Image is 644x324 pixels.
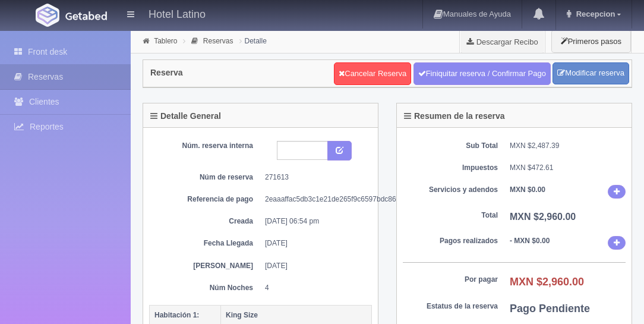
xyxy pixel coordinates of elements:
dd: [DATE] [265,238,363,248]
a: Finiquitar reserva / Confirmar Pago [413,62,551,85]
h4: Reserva [150,68,183,77]
dt: Sub Total [403,141,498,151]
dt: Creada [158,216,253,227]
dd: MXN $472.61 [510,163,626,173]
dd: [DATE] [265,261,363,271]
dt: Servicios y adendos [403,185,498,195]
dt: Fecha Llegada [158,238,253,248]
dt: Referencia de pago [158,194,253,205]
dd: 2eaaaffac5db3c1e21de265f9c6597bdc86e1cca [265,194,363,205]
h4: Detalle General [150,112,221,121]
b: MXN $0.00 [510,185,545,194]
a: Tablero [154,37,177,45]
a: Reservas [203,37,233,45]
dt: Núm Noches [158,283,253,293]
span: Recepcion [573,10,615,18]
dt: Estatus de la reserva [403,301,498,312]
img: Getabed [36,4,59,27]
dt: [PERSON_NAME] [158,261,253,271]
dt: Pagos realizados [403,236,498,246]
dt: Total [403,210,498,221]
dt: Núm de reserva [158,172,253,183]
li: Detalle [236,35,270,46]
dt: Por pagar [403,275,498,285]
h4: Resumen de la reserva [404,112,505,121]
dd: 271613 [265,172,363,183]
b: MXN $2,960.00 [510,276,584,288]
dt: Impuestos [403,163,498,173]
h4: Hotel Latino [149,6,206,21]
b: Habitación 1: [154,311,199,319]
b: - MXN $0.00 [510,237,550,245]
img: Getabed [65,11,107,20]
b: Pago Pendiente [510,303,590,314]
dd: MXN $2,487.39 [510,141,626,151]
b: MXN $2,960.00 [510,212,576,222]
button: Primeros pasos [551,30,631,53]
dd: 4 [265,283,363,293]
a: Modificar reserva [553,62,629,84]
dd: [DATE] 06:54 pm [265,216,363,227]
a: Descargar Recibo [460,30,545,54]
a: Cancelar Reserva [334,62,411,85]
dt: Núm. reserva interna [158,141,253,151]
